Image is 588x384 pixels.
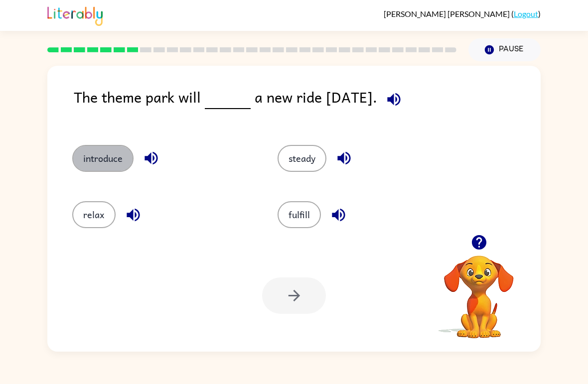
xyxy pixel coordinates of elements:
div: The theme park will a new ride [DATE]. [74,86,541,125]
button: introduce [72,145,134,172]
div: ( ) [384,9,541,18]
span: [PERSON_NAME] [PERSON_NAME] [384,9,511,18]
video: Your browser must support playing .mp4 files to use Literably. Please try using another browser. [429,240,529,340]
img: Literably [47,4,103,26]
a: Logout [514,9,538,18]
button: fulfill [278,201,321,228]
button: Pause [468,38,541,61]
button: steady [278,145,326,172]
button: relax [72,201,116,228]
